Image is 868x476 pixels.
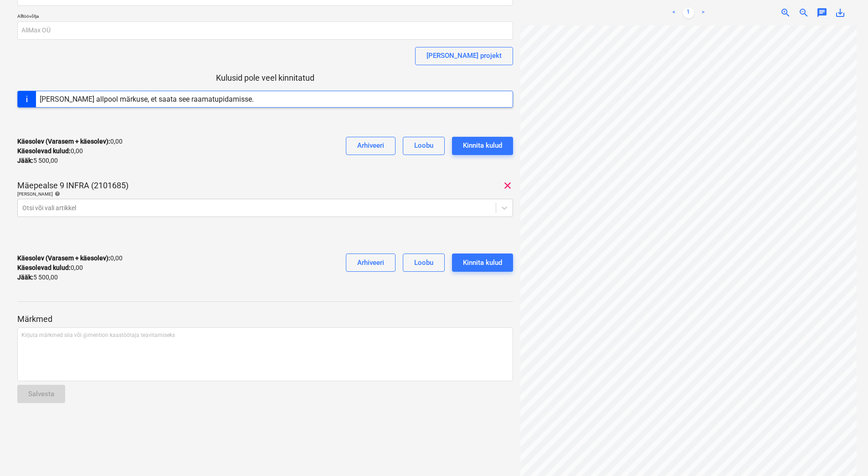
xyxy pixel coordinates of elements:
[817,7,827,18] span: chat
[17,146,83,156] p: 0,00
[17,254,123,263] p: 0,00
[463,257,502,269] div: Kinnita kulud
[17,72,513,83] p: Kulusid pole veel kinnitatud
[17,147,71,155] strong: Käesolevad kulud :
[463,140,502,151] div: Kinnita kulud
[17,13,513,21] p: Alltöövõtja
[452,137,513,155] button: Kinnita kulud
[414,257,433,269] div: Loobu
[17,274,33,281] strong: Jääk :
[53,191,60,197] span: help
[780,7,791,18] span: zoom_in
[403,137,445,155] button: Loobu
[346,254,395,272] button: Arhiveeri
[698,7,709,18] a: Next page
[17,137,123,146] p: 0,00
[403,254,445,272] button: Loobu
[798,7,809,18] span: zoom_out
[357,257,384,269] div: Arhiveeri
[414,140,433,151] div: Loobu
[17,264,71,271] strong: Käesolevad kulud :
[17,263,83,273] p: 0,00
[502,180,513,191] span: clear
[668,7,679,18] a: Previous page
[17,314,513,325] p: Märkmed
[17,191,513,197] div: [PERSON_NAME]
[17,156,58,166] p: 5 500,00
[17,21,513,40] input: Alltöövõtja
[426,50,502,62] div: [PERSON_NAME] projekt
[357,140,384,151] div: Arhiveeri
[40,95,254,103] div: [PERSON_NAME] allpool märkuse, et saata see raamatupidamisse.
[17,157,33,164] strong: Jääk :
[17,138,110,145] strong: Käesolev (Varasem + käesolev) :
[835,7,846,18] span: save_alt
[415,47,513,65] button: [PERSON_NAME] projekt
[17,273,58,282] p: 5 500,00
[17,254,110,262] strong: Käesolev (Varasem + käesolev) :
[346,137,395,155] button: Arhiveeri
[17,180,128,191] p: Mäepealse 9 INFRA (2101685)
[822,432,868,476] iframe: Chat Widget
[683,7,694,18] a: Page 1 is your current page
[452,254,513,272] button: Kinnita kulud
